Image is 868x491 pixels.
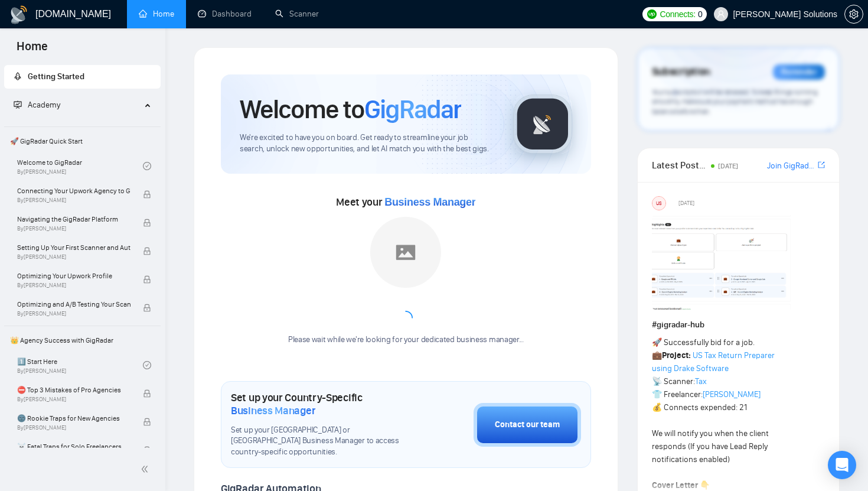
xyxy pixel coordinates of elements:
[231,391,415,417] h1: Set up your Country-Specific
[240,132,494,155] span: We're excited to have you on board. Get ready to streamline your job search, unlock new opportuni...
[652,318,825,331] h1: # gigradar-hub
[240,93,461,125] h1: Welcome to
[662,350,691,360] strong: Project:
[844,9,863,19] a: setting
[17,270,130,282] span: Optimizing Your Upwork Profile
[652,87,818,116] span: Your subscription will be renewed. To keep things running smoothly, make sure your payment method...
[28,71,84,82] span: Getting Started
[703,389,761,399] a: [PERSON_NAME]
[143,361,151,369] span: check-circle
[652,197,665,210] div: US
[9,5,28,24] img: logo
[647,9,657,19] img: upwork-logo.png
[717,10,725,18] span: user
[17,424,130,431] span: By [PERSON_NAME]
[14,100,60,110] span: Academy
[513,95,572,154] img: gigradar-logo.png
[141,463,152,475] span: double-left
[828,451,856,479] div: Open Intercom Messenger
[652,350,775,373] a: US Tax Return Preparer using Drake Software
[652,480,710,490] strong: Cover Letter 👇
[678,198,694,209] span: [DATE]
[139,9,174,19] a: homeHome
[17,197,130,204] span: By [PERSON_NAME]
[14,72,22,80] span: rocket
[17,352,143,378] a: 1️⃣ Start HereBy[PERSON_NAME]
[143,247,151,255] span: lock
[17,310,130,317] span: By [PERSON_NAME]
[143,304,151,312] span: lock
[5,129,159,153] span: 🚀 GigRadar Quick Start
[17,441,130,453] span: ☠️ Fatal Traps for Solo Freelancers
[660,8,696,21] span: Connects:
[143,275,151,284] span: lock
[143,162,151,170] span: check-circle
[143,190,151,199] span: lock
[364,93,461,125] span: GigRadar
[143,219,151,227] span: lock
[17,185,130,197] span: Connecting Your Upwork Agency to GigRadar
[652,62,710,82] span: Subscription
[336,196,475,209] span: Meet your
[17,282,130,289] span: By [PERSON_NAME]
[231,404,315,417] span: Business Manager
[495,418,560,431] div: Contact our team
[17,396,130,403] span: By [PERSON_NAME]
[281,334,531,346] div: Please wait while we're looking for your dedicated business manager...
[767,160,815,173] a: Join GigRadar Slack Community
[5,329,159,352] span: 👑 Agency Success with GigRadar
[698,8,703,21] span: 0
[17,412,130,424] span: 🌚 Rookie Traps for New Agencies
[231,425,415,459] span: Set up your [GEOGRAPHIC_DATA] or [GEOGRAPHIC_DATA] Business Manager to access country-specific op...
[17,153,143,179] a: Welcome to GigRadarBy[PERSON_NAME]
[275,9,319,19] a: searchScanner
[695,376,707,386] a: Tax
[652,158,708,173] span: Latest Posts from the GigRadar Community
[4,65,161,89] li: Getting Started
[14,100,22,109] span: fund-projection-screen
[844,5,863,24] button: setting
[398,310,413,326] span: loading
[818,160,825,171] a: export
[474,403,581,447] button: Contact our team
[143,389,151,398] span: lock
[652,215,794,310] img: F09354QB7SM-image.png
[384,196,475,208] span: Business Manager
[370,217,441,288] img: placeholder.png
[17,384,130,396] span: ⛔ Top 3 Mistakes of Pro Agencies
[17,242,130,253] span: Setting Up Your First Scanner and Auto-Bidder
[17,253,130,261] span: By [PERSON_NAME]
[17,225,130,232] span: By [PERSON_NAME]
[198,9,252,19] a: dashboardDashboard
[773,64,825,80] div: Reminder
[818,160,825,170] span: export
[718,162,738,170] span: [DATE]
[17,213,130,225] span: Navigating the GigRadar Platform
[28,100,60,110] span: Academy
[17,298,130,310] span: Optimizing and A/B Testing Your Scanner for Better Results
[7,38,57,63] span: Home
[845,9,863,19] span: setting
[143,418,151,426] span: lock
[143,446,151,454] span: lock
